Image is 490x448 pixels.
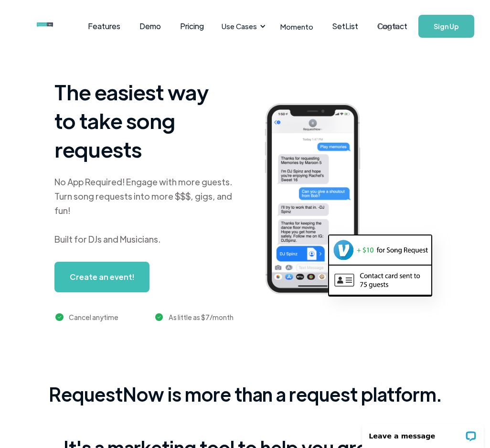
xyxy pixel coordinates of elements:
img: iphone screenshot [256,98,380,302]
h1: The easiest way to take song requests [54,77,234,163]
a: Sign Up [418,15,474,38]
div: Use Cases [222,21,257,32]
div: Cancel anytime [69,311,118,323]
a: Create an event! [54,262,149,292]
img: green checkmark [55,313,64,321]
a: Features [78,11,130,41]
img: contact card example [329,266,431,294]
iframe: LiveChat chat widget [356,418,490,448]
div: As little as $7/month [169,311,234,323]
a: SetList [323,11,368,41]
a: home [37,17,54,36]
div: Use Cases [216,11,268,41]
a: Demo [130,11,170,41]
img: requestnow logo [37,22,71,27]
div: No App Required! Engage with more guests. Turn song requests into more $$$, gigs, and fun! Built ... [54,175,234,246]
a: Momento [271,12,323,41]
a: Pricing [170,11,213,41]
img: venmo screenshot [329,235,431,264]
img: green checkmark [155,313,163,321]
a: Log In [368,10,409,43]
